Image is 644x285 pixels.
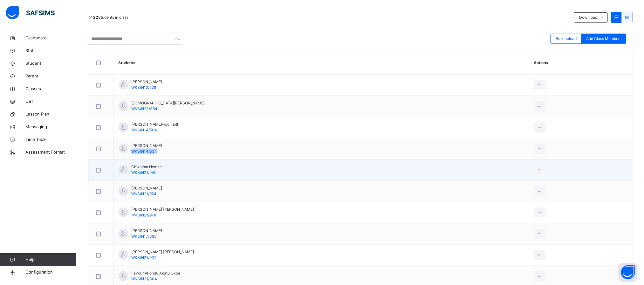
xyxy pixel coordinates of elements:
[25,149,76,156] span: Assessment Format
[25,124,76,130] span: Messaging
[114,51,529,75] th: Students
[93,15,98,20] b: 22
[131,85,156,90] span: WKS/N12/528
[93,15,128,20] span: Students in class
[131,213,156,217] span: WKS/N21/978
[131,207,194,212] span: [PERSON_NAME] [PERSON_NAME]
[131,191,156,196] span: WKS/N21/924
[579,15,597,20] span: Download
[131,79,162,85] span: [PERSON_NAME]
[131,149,157,154] span: WKS/N14/534
[131,255,156,260] span: WKS/N21/932
[619,263,638,282] button: Open asap
[131,100,205,106] span: [DEMOGRAPHIC_DATA][PERSON_NAME]
[25,98,76,105] span: CBT
[25,35,76,41] span: Dashboard
[131,170,156,175] span: WKS/N21/949
[131,234,157,239] span: WKS/N17/393
[6,6,55,19] img: safsims
[25,269,76,275] span: Configuration
[131,276,157,281] span: WKS/N21/304
[25,256,76,263] span: Help
[131,164,162,170] span: Chikaima Nweze
[131,270,180,276] span: Favour Akondu Akatu Okpe
[25,60,76,67] span: Student
[131,106,157,111] span: WKS/N23/384
[25,86,76,92] span: Classes
[529,51,632,75] th: Actions
[586,36,621,42] span: Add Class Members
[25,48,76,54] span: Staff
[131,143,162,149] span: [PERSON_NAME]
[131,128,157,132] span: WKS/N14/504
[131,249,194,255] span: [PERSON_NAME] [PERSON_NAME]
[556,36,577,42] span: Bulk upload
[131,122,179,127] span: [PERSON_NAME]-ojo Faith
[131,228,162,234] span: [PERSON_NAME]
[25,136,76,143] span: Time Table
[25,73,76,79] span: Parent
[131,185,162,191] span: [PERSON_NAME]
[25,111,76,117] span: Lesson Plan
